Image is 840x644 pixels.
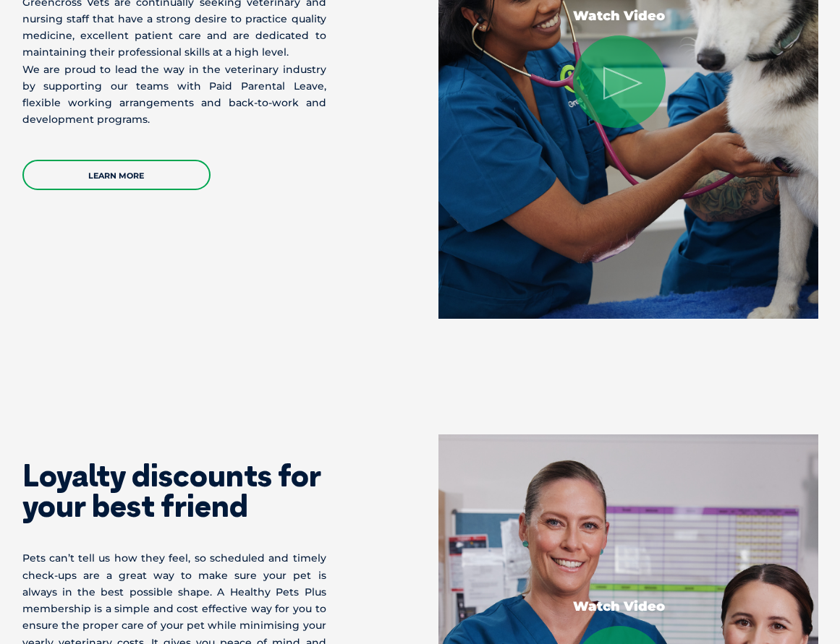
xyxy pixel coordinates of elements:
[812,66,826,80] button: Search
[22,460,326,521] h2: Loyalty discounts for your best friend
[573,9,666,22] p: Watch Video
[573,600,666,613] p: Watch Video
[22,160,211,190] a: Learn More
